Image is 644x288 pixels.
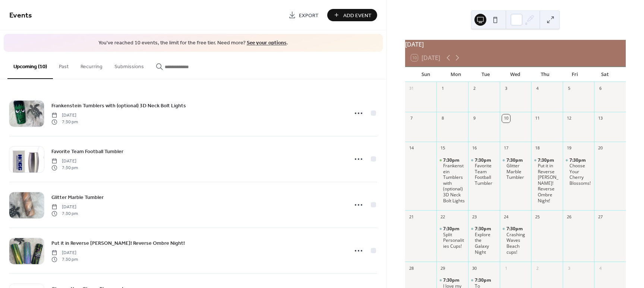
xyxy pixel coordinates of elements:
[75,52,108,78] button: Recurring
[443,232,465,249] div: Split Personalities Cups!
[501,67,530,82] div: Wed
[51,239,185,247] a: Put it in Reverse [PERSON_NAME]! Reverse Ombre Night!
[470,114,479,123] div: 9
[51,148,123,155] span: Favorite Team Football Tumbler
[596,144,604,152] div: 20
[53,52,75,78] button: Past
[470,264,479,272] div: 30
[475,226,492,232] span: 7:30pm
[531,157,563,204] div: Put it in Reverse Terry! Reverse Ombre Night!
[439,144,447,152] div: 15
[439,85,447,93] div: 1
[441,67,471,82] div: Mon
[565,213,573,221] div: 26
[51,239,185,247] span: Put it in Reverse [PERSON_NAME]! Reverse Ombre Night!
[51,147,123,156] a: Favorite Team Football Tumbler
[247,38,287,48] a: See your options
[538,157,555,163] span: 7:30pm
[475,277,492,283] span: 7:30pm
[468,157,500,186] div: Favorite Team Football Tumbler
[470,85,479,93] div: 2
[502,144,510,152] div: 17
[443,163,465,203] div: Frankenstein Tumblers with (optional) 3D Neck Bolt Lights
[108,52,150,78] button: Submissions
[596,85,604,93] div: 6
[11,39,375,47] span: You've reached 10 events, the limit for the free tier. Need more? .
[51,102,186,110] span: Frankenstein Tumblers with (optional) 3D Neck Bolt Lights
[51,158,78,164] span: [DATE]
[475,163,497,186] div: Favorite Team Football Tumbler
[502,264,510,272] div: 1
[51,211,78,217] span: 7:30 pm
[443,226,461,232] span: 7:30pm
[51,119,78,126] span: 7:30 pm
[560,67,590,82] div: Fri
[51,165,78,171] span: 7:30 pm
[565,144,573,152] div: 19
[468,226,500,255] div: Explore the Galaxy Night
[506,163,528,180] div: Glitter Marble Tumbler
[9,8,32,23] span: Events
[533,213,542,221] div: 25
[596,264,604,272] div: 4
[439,213,447,221] div: 22
[506,232,528,255] div: Crashing Waves Beach cups!
[565,264,573,272] div: 3
[506,157,524,163] span: 7:30pm
[470,144,479,152] div: 16
[596,213,604,221] div: 27
[563,157,594,186] div: Choose Your Cherry Blossoms!
[51,101,186,110] a: Frankenstein Tumblers with (optional) 3D Neck Bolt Lights
[565,85,573,93] div: 5
[407,114,416,123] div: 7
[538,163,560,203] div: Put it in Reverse [PERSON_NAME]! Reverse Ombre Night!
[439,114,447,123] div: 8
[470,213,479,221] div: 23
[500,157,531,180] div: Glitter Marble Tumbler
[443,157,461,163] span: 7:30pm
[407,85,416,93] div: 31
[502,85,510,93] div: 3
[533,114,542,123] div: 11
[565,114,573,123] div: 12
[51,203,78,210] span: [DATE]
[569,157,587,163] span: 7:30pm
[436,157,468,204] div: Frankenstein Tumblers with (optional) 3D Neck Bolt Lights
[500,226,531,255] div: Crashing Waves Beach cups!
[533,85,542,93] div: 4
[439,264,447,272] div: 29
[533,264,542,272] div: 2
[443,277,461,283] span: 7:30pm
[51,193,104,202] a: Glitter Marble Tumbler
[436,226,468,249] div: Split Personalities Cups!
[506,226,524,232] span: 7:30pm
[51,256,78,263] span: 7:30 pm
[596,114,604,123] div: 13
[471,67,501,82] div: Tue
[502,114,510,123] div: 10
[51,112,78,118] span: [DATE]
[475,157,492,163] span: 7:30pm
[51,193,104,201] span: Glitter Marble Tumbler
[590,67,620,82] div: Sat
[299,12,319,19] span: Export
[533,144,542,152] div: 18
[569,163,591,186] div: Choose Your Cherry Blossoms!
[407,213,416,221] div: 21
[475,232,497,255] div: Explore the Galaxy Night
[407,144,416,152] div: 14
[7,52,53,79] button: Upcoming (10)
[283,9,324,21] a: Export
[51,249,78,256] span: [DATE]
[411,67,441,82] div: Sun
[405,40,626,49] div: [DATE]
[502,213,510,221] div: 24
[530,67,560,82] div: Thu
[407,264,416,272] div: 28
